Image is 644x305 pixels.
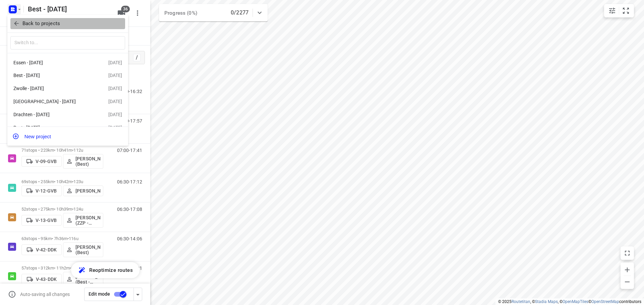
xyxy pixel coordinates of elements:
[7,95,128,108] div: [GEOGRAPHIC_DATA] - [DATE][DATE]
[108,86,122,91] div: [DATE]
[108,73,122,78] div: [DATE]
[7,82,128,95] div: Zwolle - [DATE][DATE]
[108,125,122,130] div: [DATE]
[7,69,128,82] div: Best - [DATE][DATE]
[10,36,125,50] input: Switch to...
[13,86,91,91] div: Zwolle - [DATE]
[7,108,128,121] div: Drachten - [DATE][DATE]
[10,18,125,29] button: Back to projects
[13,73,91,78] div: Best - [DATE]
[13,112,91,117] div: Drachten - [DATE]
[13,99,91,104] div: [GEOGRAPHIC_DATA] - [DATE]
[7,121,128,134] div: Best - [DATE][DATE]
[108,112,122,117] div: [DATE]
[108,60,122,65] div: [DATE]
[22,20,60,27] p: Back to projects
[13,125,91,130] div: Best - [DATE]
[13,60,91,65] div: Essen - [DATE]
[7,130,128,143] button: New project
[108,99,122,104] div: [DATE]
[7,56,128,69] div: Essen - [DATE][DATE]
